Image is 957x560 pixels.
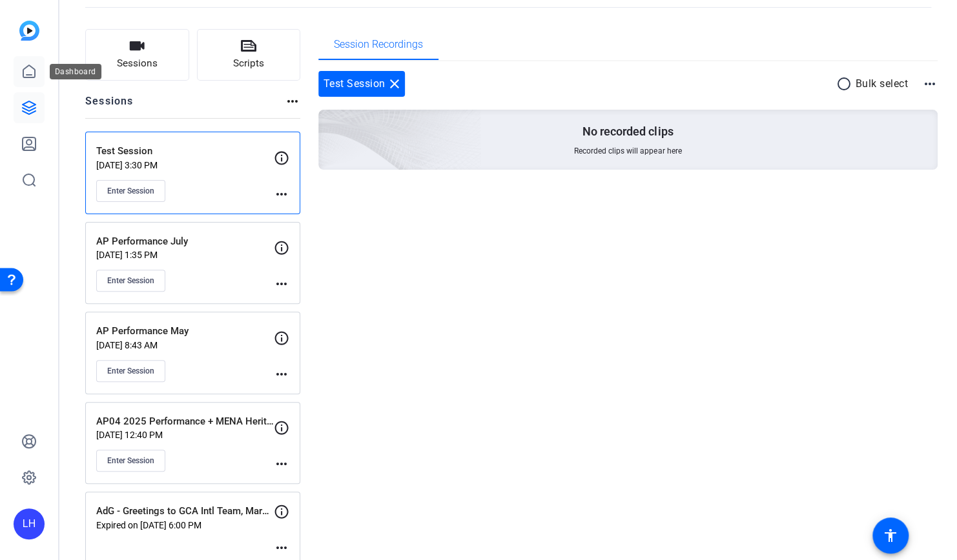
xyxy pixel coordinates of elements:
p: No recorded clips [582,124,673,139]
p: [DATE] 12:40 PM [96,430,274,440]
mat-icon: more_horiz [274,276,289,292]
img: blue-gradient.svg [19,21,39,41]
span: Enter Session [107,275,154,286]
p: Bulk select [856,76,909,92]
p: [DATE] 3:30 PM [96,160,274,170]
mat-icon: more_horiz [922,76,938,92]
mat-icon: more_horiz [274,186,289,202]
p: [DATE] 1:35 PM [96,250,274,260]
span: Recorded clips will appear here [574,146,681,156]
button: Enter Session [96,180,165,202]
mat-icon: radio_button_unchecked [836,76,856,92]
mat-icon: accessibility [883,528,898,543]
div: Test Session [318,71,405,97]
p: Test Session [96,144,274,159]
p: Expired on [DATE] 6:00 PM [96,520,274,530]
p: AdG - Greetings to GCA Intl Team, Marketing Academy & Sales Force Coaching [96,504,274,519]
p: AP Performance July [96,234,274,249]
span: Sessions [117,56,158,71]
span: Scripts [233,56,264,71]
button: Enter Session [96,270,165,292]
p: AP Performance May [96,324,274,339]
span: Enter Session [107,455,154,466]
mat-icon: close [387,76,402,92]
p: AP04 2025 Performance + MENA Heritage Message [96,414,274,429]
mat-icon: more_horiz [274,366,289,382]
mat-icon: more_horiz [274,540,289,555]
span: Session Recordings [334,39,423,50]
span: Enter Session [107,366,154,376]
span: Enter Session [107,186,154,196]
mat-icon: more_horiz [285,94,300,109]
p: [DATE] 8:43 AM [96,340,274,350]
button: Sessions [85,29,189,81]
div: LH [14,508,45,539]
div: Dashboard [50,64,101,79]
button: Enter Session [96,450,165,472]
mat-icon: more_horiz [274,456,289,472]
button: Scripts [197,29,301,81]
h2: Sessions [85,94,134,118]
button: Enter Session [96,360,165,382]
